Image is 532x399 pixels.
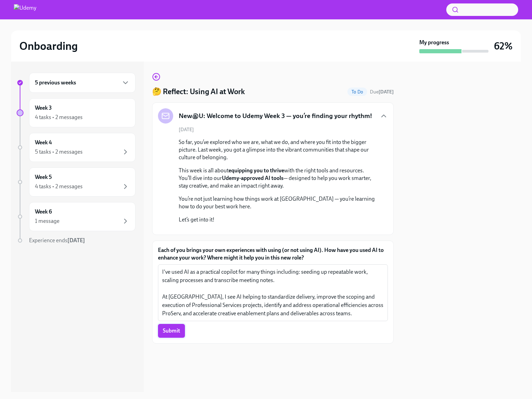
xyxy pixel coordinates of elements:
a: Week 61 message [17,202,136,231]
button: Submit [158,324,185,338]
h6: 5 previous weeks [35,79,76,87]
h6: Week 3 [35,104,52,112]
p: Let’s get into it! [179,216,377,224]
strong: [DATE] [67,237,85,244]
p: You’re not just learning how things work at [GEOGRAPHIC_DATA] — you’re learning how to do your be... [179,195,377,210]
div: 5 previous weeks [29,73,136,93]
span: Experience ends [29,237,85,244]
strong: [DATE] [379,89,394,95]
a: Week 45 tasks • 2 messages [17,133,136,162]
h6: Week 5 [35,173,52,181]
span: To Do [347,89,367,94]
h3: 62% [494,40,513,52]
textarea: I've used AI as a practical copilot for many things including: seeding up repeatable work, scalin... [162,268,384,318]
label: Each of you brings your own experiences with using (or not using AI). How have you used AI to enh... [158,246,388,262]
a: Week 34 tasks • 2 messages [17,98,136,127]
strong: My progress [419,39,449,46]
div: 4 tasks • 2 messages [35,183,83,190]
h4: 🤔 Reflect: Using AI at Work [152,87,245,97]
span: Submit [163,327,180,334]
h5: New@U: Welcome to Udemy Week 3 — you’re finding your rhythm! [179,111,372,120]
div: 4 tasks • 2 messages [35,114,83,121]
a: Week 54 tasks • 2 messages [17,167,136,197]
span: September 13th, 2025 10:00 [370,89,394,95]
div: 5 tasks • 2 messages [35,148,83,156]
strong: Udemy-approved AI tools [222,175,283,181]
img: Udemy [14,4,36,15]
h6: Week 4 [35,139,52,146]
p: This week is all about with the right tools and resources. You’ll dive into our — designed to hel... [179,167,377,190]
h2: Onboarding [19,39,78,53]
span: [DATE] [179,126,194,133]
span: Due [370,89,394,95]
h6: Week 6 [35,208,52,216]
p: So far, you’ve explored who we are, what we do, and where you fit into the bigger picture. Last w... [179,138,377,161]
strong: equipping you to thrive [228,167,284,174]
div: 1 message [35,217,59,225]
